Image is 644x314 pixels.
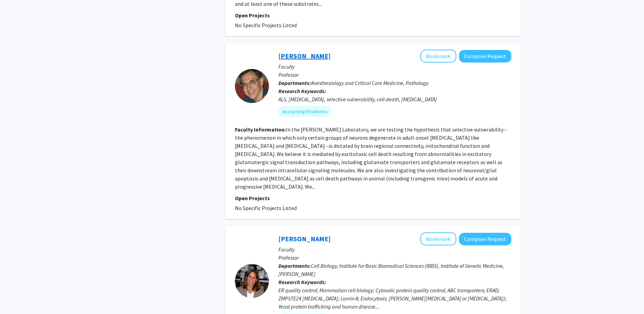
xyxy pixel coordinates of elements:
[311,80,428,86] span: Anesthesiology and Critical Care Medicine, Pathology
[278,52,331,60] a: [PERSON_NAME]
[235,205,297,211] span: No Specific Projects Listed
[278,95,511,103] div: ALS, [MEDICAL_DATA], selective vulnerability, cell death, [MEDICAL_DATA]
[420,50,456,63] button: Add Lee Martin to Bookmarks
[235,22,297,29] span: No Specific Projects Listed
[278,80,311,86] b: Departments:
[235,126,286,133] b: Faculty Information:
[420,232,456,245] button: Add Susan Michaelis to Bookmarks
[278,286,511,311] div: ER quality control; Mammalian cell biology; Cytosolic protein quality control; ABC transporters; ...
[278,245,511,254] p: Faculty
[235,194,511,202] p: Open Projects
[278,63,511,71] p: Faculty
[278,106,331,117] mat-chip: Accepting Students
[278,71,511,79] p: Professor
[235,126,508,190] fg-read-more: In the [PERSON_NAME] Laboratory, we are testing the hypothesis that selective vulnerability--the ...
[278,234,331,243] a: [PERSON_NAME]
[5,283,29,309] iframe: Chat
[278,262,504,277] span: Cell Biology, Institute for Basic Biomedical Sciences (IBBS), Institute of Genetic Medicine, [PER...
[278,262,311,269] b: Departments:
[459,233,511,245] button: Compose Request to Susan Michaelis
[278,88,326,94] b: Research Keywords:
[459,50,511,63] button: Compose Request to Lee Martin
[235,11,511,19] p: Open Projects
[278,254,511,262] p: Professor
[278,279,326,285] b: Research Keywords:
